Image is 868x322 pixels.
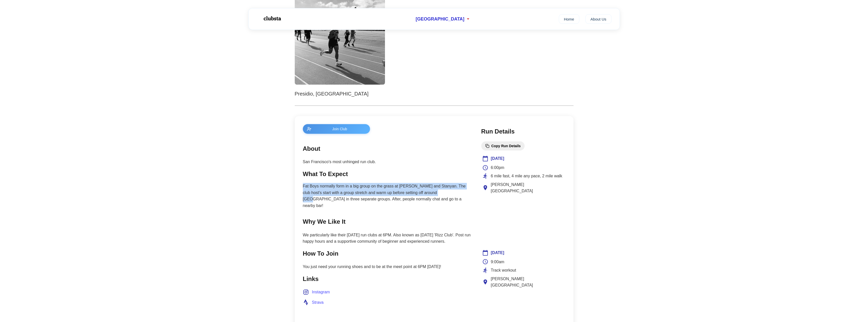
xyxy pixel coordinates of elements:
span: Join Club [313,127,366,131]
a: Home [559,14,579,24]
span: [DATE] [491,155,504,162]
span: [PERSON_NAME][GEOGRAPHIC_DATA] [491,276,564,289]
span: 6:00pm [491,164,504,171]
span: 9:00am [491,259,504,265]
p: We particularly like their [DATE] run clubs at 6PM. Also known as [DATE] 'Rizz Club'. Post run ha... [303,232,471,245]
p: Presidio, [GEOGRAPHIC_DATA] [295,90,574,98]
p: San Francisco's most unhinged run club. [303,159,471,165]
h2: Run Details [481,127,565,136]
span: [PERSON_NAME][GEOGRAPHIC_DATA] [491,181,564,194]
span: 6 mile fast, 4 mile any pace, 2 mile walk [491,173,562,179]
h2: How To Join [303,249,471,258]
button: Copy Run Details [481,141,525,150]
h2: About [303,144,471,154]
span: Track workout [491,267,516,274]
h2: What To Expect [303,169,471,179]
a: Instagram [303,289,330,295]
a: Join Club [303,124,471,134]
span: Instagram [312,289,330,295]
p: Fat Boys normally form in a big group on the grass at [PERSON_NAME] and Stanyan. The club host's ... [303,183,471,209]
a: About Us [585,14,612,24]
span: [GEOGRAPHIC_DATA] [416,16,464,22]
a: Strava [303,299,324,306]
span: [DATE] [491,250,504,256]
button: Join Club [303,124,370,134]
img: Logo [257,12,287,25]
h2: Links [303,274,471,284]
iframe: Club Location Map [482,199,564,237]
span: Strava [312,299,324,306]
h2: Why We Like It [303,217,471,226]
p: You just need your running shoes and to be at the meet point at 6PM [DATE]! [303,263,471,270]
